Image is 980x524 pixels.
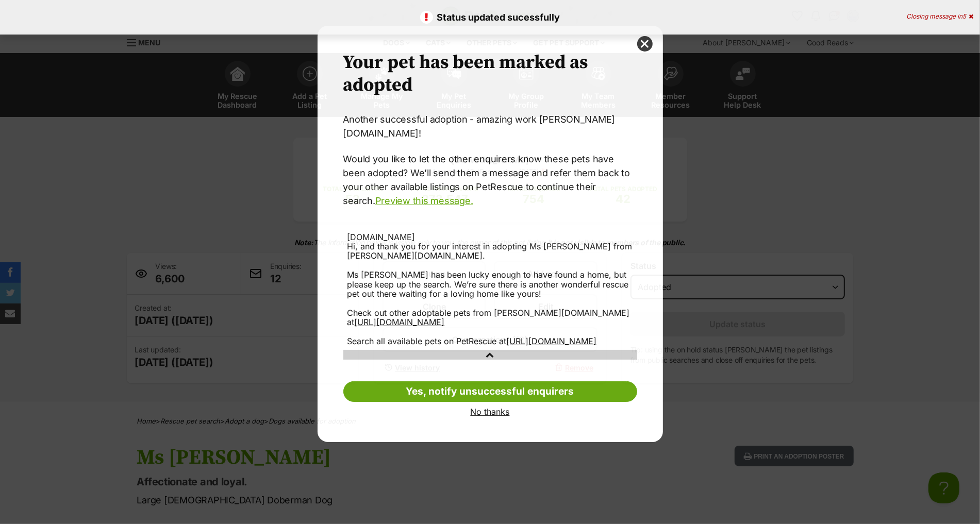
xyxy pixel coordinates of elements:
[343,381,637,402] a: Yes, notify unsuccessful enquirers
[343,112,637,140] p: Another successful adoption - amazing work [PERSON_NAME][DOMAIN_NAME]!
[343,407,637,416] a: No thanks
[343,152,637,208] p: Would you like to let the other enquirers know these pets have been adopted? We’ll send them a me...
[507,336,597,346] a: [URL][DOMAIN_NAME]
[637,36,653,52] button: close
[962,12,966,20] span: 5
[347,242,633,346] div: Hi, and thank you for your interest in adopting Ms [PERSON_NAME] from [PERSON_NAME][DOMAIN_NAME]....
[375,195,473,206] a: Preview this message.
[343,52,637,97] h2: Your pet has been marked as adopted
[355,317,445,327] a: [URL][DOMAIN_NAME]
[347,232,416,242] span: [DOMAIN_NAME]
[10,10,970,24] p: Status updated sucessfully
[906,13,973,20] div: Closing message in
